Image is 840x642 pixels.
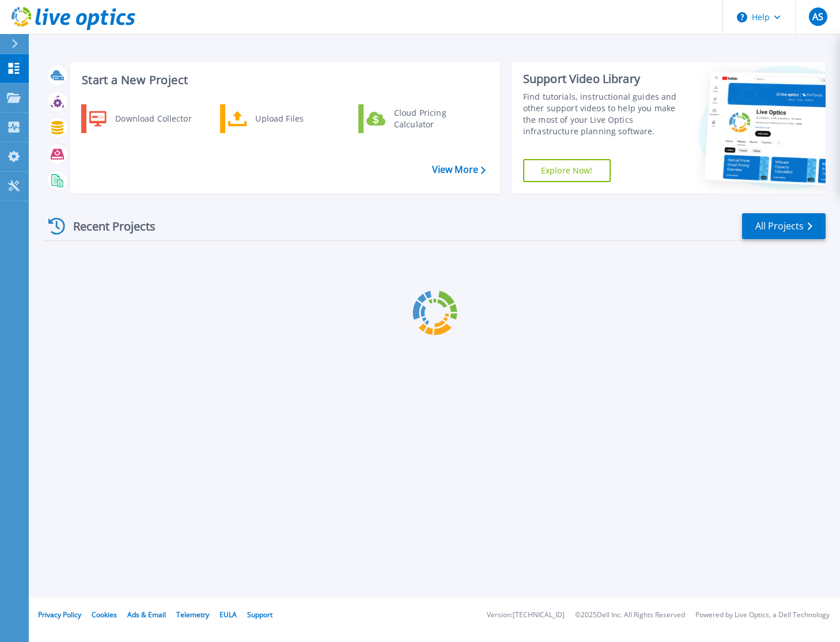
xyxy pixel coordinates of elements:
a: Upload Files [220,104,338,133]
a: Support [247,610,273,620]
div: Cloud Pricing Calculator [388,107,474,130]
div: Find tutorials, instructional guides and other support videos to help you make the most of your L... [523,91,680,137]
li: Version: [TECHNICAL_ID] [487,611,565,619]
a: Cloud Pricing Calculator [358,104,476,133]
h3: Start a New Project [82,74,485,86]
a: EULA [220,610,237,620]
div: Recent Projects [44,212,171,240]
a: View More [432,164,486,175]
li: © 2025 Dell Inc. All Rights Reserved [575,611,685,619]
a: Privacy Policy [38,610,81,620]
div: Upload Files [249,107,335,130]
div: Download Collector [109,107,196,130]
a: All Projects [742,213,826,239]
span: AS [812,12,823,21]
a: Cookies [92,610,117,620]
a: Telemetry [176,610,209,620]
a: Download Collector [81,104,199,133]
a: Ads & Email [127,610,166,620]
li: Powered by Live Optics, a Dell Technology [695,611,830,619]
div: Support Video Library [523,71,680,86]
a: Explore Now! [523,159,611,182]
